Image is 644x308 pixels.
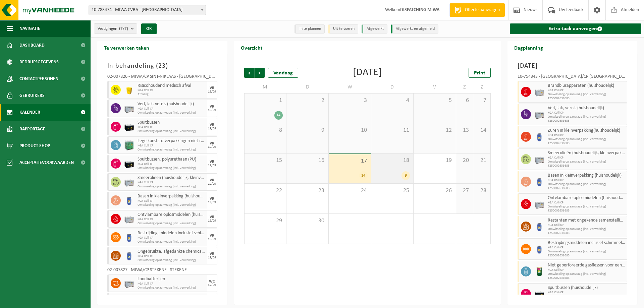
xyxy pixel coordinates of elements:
[248,97,283,104] span: 1
[138,129,206,133] span: Omwisseling op aanvraag (incl. verwerking)
[107,61,217,71] h3: In behandeling ( )
[534,289,544,299] img: PB-LB-0680-HPE-BK-11
[94,23,137,34] button: Vestigingen(7/7)
[548,276,626,280] span: T250002638683
[353,68,382,78] div: [DATE]
[124,278,134,288] img: PB-LB-0680-HPE-GY-11
[518,74,628,81] div: 10-754343 - [GEOGRAPHIC_DATA]/CP [GEOGRAPHIC_DATA]-[GEOGRAPHIC_DATA] - [GEOGRAPHIC_DATA]-[GEOGRAP...
[19,70,58,87] span: Contactpersonen
[534,132,544,142] img: PB-OT-0120-HPE-00-02
[138,175,206,181] span: Smeerolieën (huishoudelijk, kleinverpakking)
[208,90,216,94] div: 19/09
[290,127,325,134] span: 9
[138,157,206,162] span: Spuitbussen, polyurethaan (PU)
[124,159,134,169] img: PB-LB-0680-HPE-BK-11
[138,83,206,88] span: Risicohoudend medisch afval
[138,199,206,203] span: KGA Colli CP
[138,185,206,189] span: Omwisseling op aanvraag (incl. verwerking)
[371,81,414,93] td: D
[19,37,45,54] span: Dashboard
[534,109,544,119] img: PB-LB-0680-HPE-GY-11
[460,157,470,164] span: 20
[124,177,134,187] img: PB-LB-0680-HPE-GY-11
[208,256,216,259] div: 19/09
[210,86,214,90] div: VR
[290,187,325,194] span: 23
[548,263,626,268] span: Niet geperforeerde gasflessen voor eenmalig gebruik (huishoudelijk)
[548,223,626,227] span: KGA Colli CP
[548,209,626,213] span: T250002638683
[210,105,214,109] div: VR
[375,157,410,164] span: 18
[548,115,626,119] span: Omwisseling op aanvraag (incl. verwerking)
[208,182,216,186] div: 19/09
[417,157,452,164] span: 19
[548,186,626,190] span: T250002638683
[460,97,470,104] span: 6
[375,187,410,194] span: 25
[460,127,470,134] span: 13
[328,24,358,34] li: Uit te voeren
[98,24,128,34] span: Vestigingen
[124,195,134,205] img: PB-OT-0120-HPE-00-02
[19,20,40,37] span: Navigatie
[138,148,206,152] span: Omwisseling op aanvraag (incl. verwerking)
[138,138,206,144] span: Lege kunststofverpakkingen niet recycleerbaar
[548,141,626,145] span: T250002638683
[510,23,642,34] a: Extra taak aanvragen
[138,254,206,258] span: KGA Colli CP
[473,81,490,93] td: Z
[89,5,206,15] span: 10-783474 - MIWA CVBA - SINT-NIKLAAS
[507,41,550,54] h2: Dagplanning
[548,106,626,111] span: Verf, lak, vernis (huishoudelijk)
[138,194,206,199] span: Basen in kleinverpakking (huishoudelijk)
[19,87,45,104] span: Gebruikers
[548,250,626,254] span: Omwisseling op aanvraag (incl. verwerking)
[208,284,216,287] div: 17/09
[294,24,325,34] li: In te plannen
[208,164,216,167] div: 19/09
[138,218,206,222] span: KGA Colli CP
[548,133,626,137] span: KGA Colli CP
[210,141,214,145] div: VR
[401,171,410,180] div: 9
[138,282,206,286] span: KGA Colli CP
[138,181,206,185] span: KGA Colli CP
[417,97,452,104] span: 5
[477,97,487,104] span: 7
[19,121,45,137] span: Rapportage
[417,187,452,194] span: 26
[534,266,544,276] img: PB-OT-0200-MET-00-03
[138,203,206,207] span: Omwisseling op aanvraag (incl. verwerking)
[158,63,166,69] span: 23
[141,23,157,34] button: OK
[210,215,214,219] div: VR
[138,212,206,218] span: Ontvlambare oplosmiddelen (huishoudelijk)
[548,83,626,88] span: Brandblusapparaten (huishoudelijk)
[548,201,626,205] span: KGA Colli CP
[19,54,59,70] span: Bedrijfsgegevens
[391,24,438,34] li: Afgewerkt en afgemeld
[268,68,298,78] div: Vandaag
[548,111,626,115] span: KGA Colli CP
[248,187,283,194] span: 22
[477,157,487,164] span: 21
[138,240,206,244] span: Omwisseling op aanvraag (incl. verwerking)
[449,3,505,17] a: Offerte aanvragen
[107,74,217,81] div: 02-007826 - MIWA/CP SINT-NIKLAAS - [GEOGRAPHIC_DATA]
[417,127,452,134] span: 12
[548,227,626,231] span: Omwisseling op aanvraag (incl. verwerking)
[210,178,214,182] div: VR
[548,178,626,182] span: KGA Colli CP
[208,201,216,204] div: 19/09
[210,160,214,164] div: VR
[548,285,626,291] span: Spuitbussen (huishoudelijk)
[210,234,214,238] div: VR
[534,222,544,232] img: PB-OT-0120-HPE-00-02
[286,81,329,93] td: D
[548,164,626,168] span: T250002638683
[124,140,134,151] img: PB-HB-1400-HPE-GN-11
[518,61,628,71] h3: [DATE]
[548,128,626,133] span: Zuren in kleinverpakking(huishoudelijk)
[534,199,544,209] img: PB-LB-0680-HPE-GY-11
